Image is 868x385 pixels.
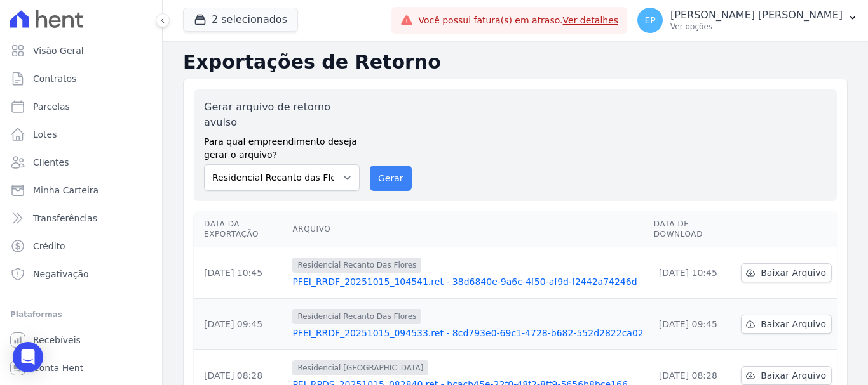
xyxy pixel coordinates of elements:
[563,15,619,25] a: Ver detalhes
[292,309,421,324] span: Residencial Recanto Das Flores
[370,166,412,191] button: Gerar
[33,268,89,280] span: Negativação
[741,315,832,334] a: Baixar Arquivo
[5,38,157,63] a: Visão Geral
[33,240,65,252] span: Crédito
[741,263,832,282] a: Baixar Arquivo
[194,247,287,299] td: [DATE] 10:45
[5,233,157,259] a: Crédito
[33,212,97,225] span: Transferências
[292,327,643,339] a: PFEI_RRDF_20251015_094533.ret - 8cd793e0-69c1-4728-b682-552d2822ca02
[670,9,843,22] p: [PERSON_NAME] [PERSON_NAME]
[761,369,826,382] span: Baixar Arquivo
[183,8,298,32] button: 2 selecionados
[10,307,152,322] div: Plataformas
[33,334,81,346] span: Recebíveis
[761,318,826,330] span: Baixar Arquivo
[741,366,832,385] a: Baixar Arquivo
[761,266,826,279] span: Baixar Arquivo
[627,3,868,38] button: EP [PERSON_NAME] [PERSON_NAME] Ver opções
[33,362,83,374] span: Conta Hent
[5,66,157,91] a: Contratos
[204,130,360,162] label: Para qual empreendimento deseja gerar o arquivo?
[5,261,157,287] a: Negativação
[418,14,618,27] span: Você possui fatura(s) em atraso.
[13,342,43,372] div: Open Intercom Messenger
[649,211,736,247] th: Data de Download
[5,206,157,231] a: Transferências
[649,299,736,350] td: [DATE] 09:45
[649,247,736,299] td: [DATE] 10:45
[287,211,648,247] th: Arquivo
[183,51,848,74] h2: Exportações de Retorno
[5,150,157,175] a: Clientes
[292,360,428,375] span: Residencial [GEOGRAPHIC_DATA]
[33,100,70,113] span: Parcelas
[5,94,157,119] a: Parcelas
[5,327,157,353] a: Recebíveis
[292,258,421,273] span: Residencial Recanto Das Flores
[292,275,643,288] a: PFEI_RRDF_20251015_104541.ret - 38d6840e-9a6c-4f50-af9d-f2442a74246d
[33,156,69,169] span: Clientes
[5,122,157,147] a: Lotes
[5,178,157,203] a: Minha Carteira
[33,128,57,141] span: Lotes
[194,299,287,350] td: [DATE] 09:45
[194,211,287,247] th: Data da Exportação
[670,22,843,32] p: Ver opções
[5,355,157,381] a: Conta Hent
[33,72,76,85] span: Contratos
[33,184,98,197] span: Minha Carteira
[33,44,84,57] span: Visão Geral
[644,16,655,25] span: EP
[204,100,360,130] label: Gerar arquivo de retorno avulso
